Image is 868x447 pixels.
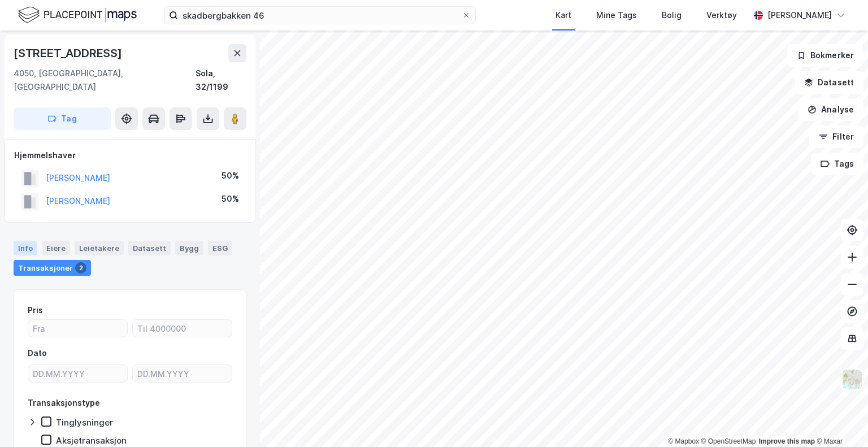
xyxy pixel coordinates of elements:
[662,8,682,22] div: Bolig
[787,44,863,67] button: Bokmerker
[178,7,462,24] input: Søk på adresse, matrikkel, gårdeiere, leietakere eller personer
[596,8,637,22] div: Mine Tags
[208,241,232,255] div: ESG
[28,396,100,410] div: Transaksjonstype
[28,346,47,360] div: Dato
[222,169,239,183] div: 50%
[14,67,196,94] div: 4050, [GEOGRAPHIC_DATA], [GEOGRAPHIC_DATA]
[811,393,868,447] iframe: Chat Widget
[14,241,37,255] div: Info
[668,437,699,445] a: Mapbox
[555,8,571,22] div: Kart
[759,437,815,445] a: Improve this map
[56,417,113,428] div: Tinglysninger
[18,5,137,25] img: logo.f888ab2527a4732fd821a326f86c7f29.svg
[701,437,756,445] a: OpenStreetMap
[222,192,239,206] div: 50%
[196,67,246,94] div: Sola, 32/1199
[133,320,232,337] input: Til 4000000
[14,260,91,276] div: Transaksjoner
[795,71,863,94] button: Datasett
[133,365,232,382] input: DD.MM.YYYY
[175,241,203,255] div: Bygg
[811,153,863,175] button: Tags
[42,241,70,255] div: Eiere
[798,98,863,121] button: Analyse
[28,320,127,337] input: Fra
[28,303,43,317] div: Pris
[75,262,86,274] div: 2
[841,368,863,390] img: Z
[809,125,863,148] button: Filter
[28,365,127,382] input: DD.MM.YYYY
[14,44,124,62] div: [STREET_ADDRESS]
[56,435,127,446] div: Aksjetransaksjon
[706,8,737,22] div: Verktøy
[75,241,124,255] div: Leietakere
[128,241,171,255] div: Datasett
[767,8,832,22] div: [PERSON_NAME]
[14,107,111,130] button: Tag
[811,393,868,447] div: Kontrollprogram for chat
[14,149,246,162] div: Hjemmelshaver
